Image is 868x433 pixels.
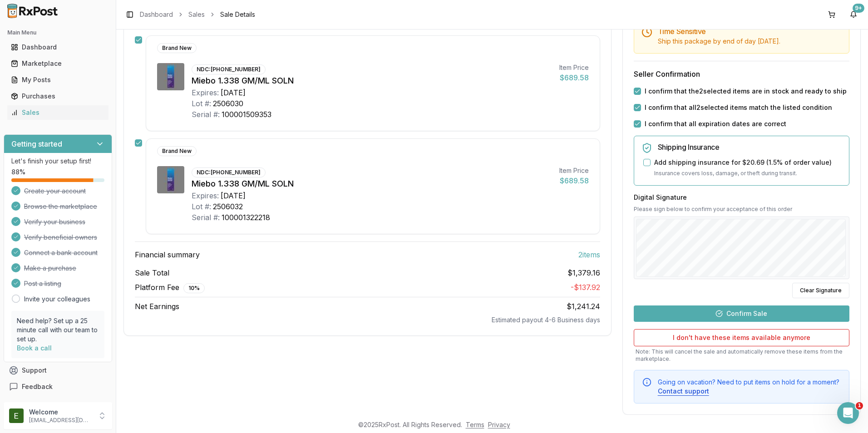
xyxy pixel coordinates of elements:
span: Ship this package by end of day [DATE] . [658,37,780,45]
button: My Posts [4,73,112,87]
div: 9+ [853,4,864,13]
a: Book a call [17,344,52,352]
h3: Digital Signature [634,193,849,202]
button: Support [4,362,112,379]
p: Need help? Set up a 25 minute call with our team to set up. [17,316,99,344]
p: Note: This will cancel the sale and automatically remove these items from the marketplace. [634,348,849,363]
nav: breadcrumb [140,10,255,19]
h3: Getting started [11,138,62,149]
p: Welcome [29,408,92,417]
p: Let's finish your setup first! [11,157,104,166]
div: NDC: [PHONE_NUMBER] [192,167,266,177]
div: 2506032 [213,201,243,212]
a: Dashboard [140,10,173,19]
span: Financial summary [135,249,200,260]
img: Miebo 1.338 GM/ML SOLN [157,166,184,193]
div: 100001509353 [222,109,271,120]
label: I confirm that the 2 selected items are in stock and ready to ship [645,87,847,96]
a: Privacy [488,421,510,428]
div: Sales [11,108,105,117]
div: Item Price [559,166,589,175]
button: Purchases [4,89,112,103]
span: 2 item s [578,249,600,260]
span: Connect a bank account [24,248,98,257]
a: Marketplace [7,55,108,72]
div: Brand New [157,43,197,53]
h3: Seller Confirmation [634,69,849,79]
div: Expires: [192,87,219,98]
button: Clear Signature [792,283,849,298]
span: - $137.92 [571,283,600,292]
button: Sales [4,105,112,120]
div: Going on vacation? Need to put items on hold for a moment? [658,378,842,396]
div: NDC: [PHONE_NUMBER] [192,64,266,74]
div: [DATE] [221,190,246,201]
span: 88 % [11,167,25,177]
a: Dashboard [7,39,108,55]
p: Please sign below to confirm your acceptance of this order [634,206,849,213]
span: Create your account [24,187,86,196]
h5: Shipping Insurance [658,143,842,151]
a: Terms [466,421,484,428]
button: Contact support [658,387,709,396]
div: Brand New [157,146,197,156]
div: $689.58 [559,72,589,83]
div: Expires: [192,190,219,201]
span: Verify beneficial owners [24,233,97,242]
button: Marketplace [4,56,112,71]
span: $1,379.16 [567,267,600,278]
span: $1,241.24 [567,302,600,311]
div: 10 % [183,283,205,293]
div: 2506030 [213,98,243,109]
a: Sales [7,104,108,121]
a: Invite your colleagues [24,295,90,304]
div: 100001322218 [222,212,270,223]
p: [EMAIL_ADDRESS][DOMAIN_NAME] [29,417,92,424]
span: Make a purchase [24,264,76,273]
span: Feedback [22,382,53,391]
button: I don't have these items available anymore [634,329,849,346]
div: Lot #: [192,98,211,109]
div: Serial #: [192,212,220,223]
div: My Posts [11,75,105,84]
h5: Time Sensitive [658,28,842,35]
button: Confirm Sale [634,305,849,322]
div: Serial #: [192,109,220,120]
span: Sale Total [135,267,169,278]
label: I confirm that all expiration dates are correct [645,119,786,128]
label: I confirm that all 2 selected items match the listed condition [645,103,832,112]
div: Marketplace [11,59,105,68]
a: My Posts [7,72,108,88]
img: User avatar [9,408,24,423]
div: Estimated payout 4-6 Business days [135,315,600,325]
h2: Main Menu [7,29,108,36]
p: Insurance covers loss, damage, or theft during transit. [654,169,842,178]
span: Sale Details [220,10,255,19]
div: Purchases [11,92,105,101]
button: Dashboard [4,40,112,54]
span: Verify your business [24,217,85,226]
a: Sales [188,10,205,19]
span: Net Earnings [135,301,179,312]
div: [DATE] [221,87,246,98]
div: Dashboard [11,43,105,52]
div: $689.58 [559,175,589,186]
button: Feedback [4,379,112,395]
label: Add shipping insurance for $20.69 ( 1.5 % of order value) [654,158,832,167]
span: 1 [856,402,863,409]
img: RxPost Logo [4,4,62,18]
span: Post a listing [24,279,61,288]
button: 9+ [846,7,861,22]
div: Lot #: [192,201,211,212]
div: Miebo 1.338 GM/ML SOLN [192,74,552,87]
span: Browse the marketplace [24,202,97,211]
div: Miebo 1.338 GM/ML SOLN [192,177,552,190]
iframe: Intercom live chat [837,402,859,424]
a: Purchases [7,88,108,104]
span: Platform Fee [135,282,205,293]
img: Miebo 1.338 GM/ML SOLN [157,63,184,90]
div: Item Price [559,63,589,72]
